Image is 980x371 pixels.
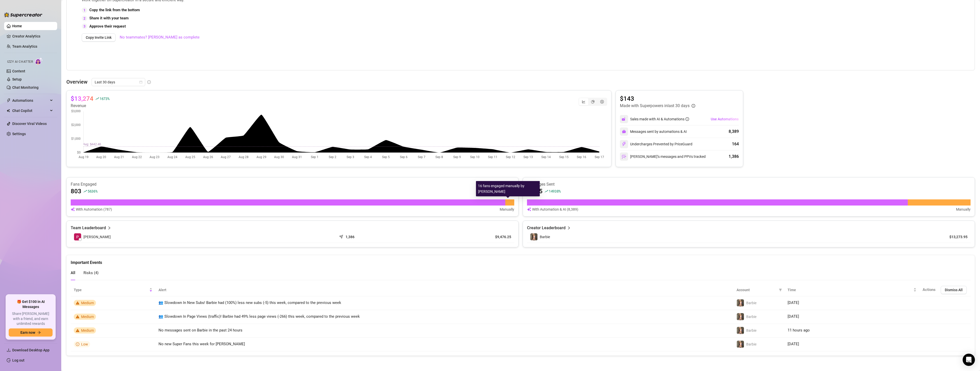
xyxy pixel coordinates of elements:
[788,342,799,346] span: [DATE]
[66,78,88,86] article: Overview
[35,57,43,65] img: AI Chatter
[71,95,93,103] article: $13,274
[620,127,687,136] div: Messages sent by automations & AI
[779,288,782,291] span: filter
[74,233,81,240] img: Ashlee Powers
[737,313,744,320] img: Barbie
[89,16,129,20] strong: Share it with your team
[89,8,140,12] strong: Copy the link from the bottom
[12,358,24,362] a: Log out
[428,234,511,239] article: $9,476.25
[120,34,200,41] a: No teammates? [PERSON_NAME] as complete
[737,287,777,293] span: Account
[12,44,37,48] a: Team Analytics
[71,187,81,195] article: 803
[37,331,41,334] span: arrow-right
[963,354,975,366] div: Open Intercom Messenger
[107,225,111,231] span: right
[12,85,39,89] a: Chat Monitoring
[549,189,560,194] span: 14938 %
[710,115,739,123] button: Use Automations
[82,23,87,29] div: 3
[9,311,53,326] span: Share [PERSON_NAME] with a friend, and earn unlimited rewards
[147,80,151,84] span: info-circle
[76,329,79,332] span: warning
[82,16,87,21] div: 2
[622,117,626,121] img: svg%3e
[83,271,99,275] span: Risks ( 4 )
[579,98,607,106] div: segmented control
[346,234,354,239] article: 1,386
[500,207,514,212] article: Manually
[89,24,126,29] strong: Approve their request
[746,301,756,305] span: Barbie
[71,182,514,187] article: Fans Engaged
[76,207,112,212] article: With Automation (787)
[923,287,936,292] span: Actions
[158,342,245,346] span: No new Super Fans this week for [PERSON_NAME]
[746,342,756,346] span: Barbie
[9,328,53,337] button: Earn nowarrow-right
[71,255,971,266] div: Important Events
[12,77,22,81] a: Setup
[155,284,734,296] th: Alert
[4,12,42,17] img: logo-BBDzfeDw.svg
[71,271,75,275] span: All
[139,81,142,84] span: calendar
[956,207,971,212] article: Manually
[785,284,920,296] th: Time
[81,301,94,305] span: Medium
[729,129,739,135] div: 8,389
[540,235,550,239] span: Barbie
[746,315,756,319] span: Barbie
[600,100,604,104] span: dollar-circle
[88,189,97,194] span: 5636 %
[81,328,94,332] span: Medium
[12,69,25,73] a: Content
[582,100,585,104] span: line-chart
[339,234,344,239] span: send
[530,233,537,240] img: Barbie
[12,348,50,352] span: Download Desktop App
[82,33,116,42] button: Copy Invite Link
[527,207,531,212] img: svg%3e
[620,103,690,109] article: Made with Superpowers in last 30 days
[944,234,967,239] article: $13,273.95
[12,122,47,126] a: Discover Viral Videos
[788,328,810,332] span: 11 hours ago
[12,96,48,105] span: Automations
[630,116,689,122] div: Sales made with AI & Automations
[7,348,11,352] span: download
[158,328,242,332] span: No messages sent on Barbie in the past 24 hours
[732,141,739,147] div: 164
[71,207,75,212] img: svg%3e
[83,189,87,193] span: rise
[95,97,99,100] span: rise
[83,234,111,240] span: [PERSON_NAME]
[685,117,689,121] span: info-circle
[527,182,971,187] article: Messages Sent
[737,327,744,334] img: Barbie
[71,103,109,109] article: Revenue
[74,287,148,293] span: Type
[788,314,799,319] span: [DATE]
[12,24,22,28] a: Home
[788,300,799,305] span: [DATE]
[941,286,967,294] button: Dismiss All
[81,342,88,346] span: Low
[620,95,695,103] article: $143
[945,288,963,292] span: Dismiss All
[788,287,912,293] span: Time
[100,96,109,101] span: 1673 %
[692,104,695,108] span: info-circle
[7,98,11,103] span: thunderbolt
[12,132,26,136] a: Settings
[737,299,744,306] img: Barbie
[622,154,626,159] img: svg%3e
[7,59,33,64] span: Izzy AI Chatter
[620,152,706,161] div: [PERSON_NAME]’s messages and PPVs tracked
[158,300,341,305] span: 👥 Slowdown In New Subs! Barbie had (100%) less new subs (-5) this week, compared to the previous ...
[7,109,10,112] img: Chat Copilot
[591,100,595,104] span: pie-chart
[20,330,35,335] span: Earn now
